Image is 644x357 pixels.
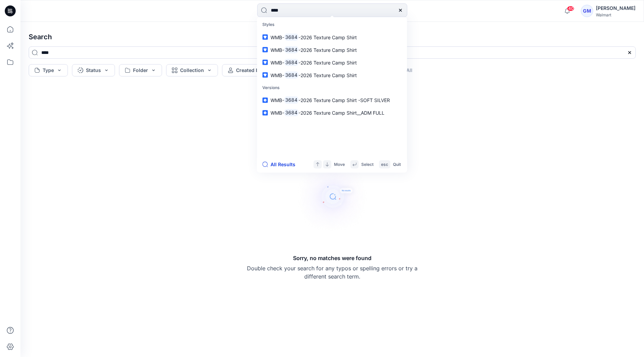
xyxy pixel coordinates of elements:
a: WMB-3684-2026 Texture Camp Shirt__ADM FULL [258,106,406,119]
span: 40 [567,6,574,11]
mark: 3684 [284,109,298,117]
span: WMB- [270,59,284,65]
a: WMB-3684-2026 Texture Camp Shirt [258,69,406,81]
span: WMB- [270,110,284,116]
p: Move [334,161,345,168]
h5: Sorry, no matches were found [293,254,371,262]
div: Walmart [596,12,635,17]
span: -2026 Texture Camp Shirt [298,34,357,40]
button: Created by [222,64,276,76]
a: WMB-3684-2026 Texture Camp Shirt [258,31,406,43]
mark: 3684 [284,58,298,66]
span: -2026 Texture Camp Shirt [298,59,357,65]
a: WMB-3684-2026 Texture Camp Shirt [258,43,406,56]
img: Sorry, no matches were found [291,156,373,238]
button: Collection [166,64,218,76]
span: WMB- [270,72,284,78]
span: -2026 Texture Camp Shirt -SOFT SILVER [298,97,390,103]
mark: 3684 [284,33,298,41]
button: All Results [262,160,300,169]
span: WMB- [270,34,284,40]
div: [PERSON_NAME] [596,4,635,12]
p: Double check your search for any typos or spelling errors or try a different search term. [247,264,418,281]
p: Quit [393,161,401,168]
mark: 3684 [284,71,298,79]
button: Folder [119,64,162,76]
span: -2026 Texture Camp Shirt [298,72,357,78]
span: -2026 Texture Camp Shirt [298,47,357,53]
button: Type [29,64,68,76]
div: GM [581,5,593,17]
a: WMB-3684-2026 Texture Camp Shirt -SOFT SILVER [258,94,406,106]
a: WMB-3684-2026 Texture Camp Shirt [258,56,406,69]
p: Select [361,161,374,168]
span: -2026 Texture Camp Shirt__ADM FULL [298,110,384,116]
mark: 3684 [284,46,298,54]
h4: Search [23,27,641,46]
p: Versions [258,81,406,94]
span: WMB- [270,97,284,103]
span: WMB- [270,47,284,53]
button: Status [72,64,115,76]
p: esc [381,161,388,168]
mark: 3684 [284,96,298,104]
p: Styles [258,18,406,31]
